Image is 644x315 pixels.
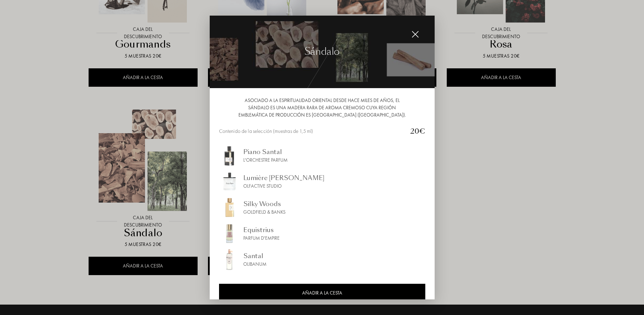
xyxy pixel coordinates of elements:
div: AÑADIR A LA CESTA [219,284,425,302]
div: Santal [243,251,266,261]
div: Piano Santal [243,147,288,156]
a: img_sommelierEquistriusParfum d'Empire [219,223,425,244]
div: L'Orchestre Parfum [243,156,288,164]
a: img_sommelierLumière [PERSON_NAME]Olfactive Studio [219,171,425,192]
img: img_sommelier [219,223,240,244]
a: img_sommelierPiano SantalL'Orchestre Parfum [219,145,425,166]
img: img_sommelier [219,171,240,192]
div: Olfactive Studio [243,182,325,190]
img: img_sommelier [219,249,240,270]
img: img_sommelier [219,197,240,218]
img: img_sommelier [219,145,240,166]
div: Equistrius [243,225,280,235]
div: Parfum d'Empire [243,235,280,242]
div: Sándalo [305,44,339,59]
a: img_sommelierSilky WoodsGoldfield & Banks [219,197,425,218]
div: Olibanum [243,261,266,268]
img: img_collec [210,16,435,88]
div: 20€ [405,126,425,136]
div: Lumière [PERSON_NAME] [243,173,325,182]
img: cross_white.svg [411,31,419,38]
div: Goldfield & Banks [243,208,285,216]
a: img_sommelierSantalOlibanum [219,249,425,270]
div: Contenido de la selección (muestras de 1,5 ml) [219,127,405,135]
div: Asociado a la espiritualidad oriental desde hace miles de años, el sándalo es una madera rara de ... [219,97,425,119]
div: Silky Woods [243,199,285,208]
